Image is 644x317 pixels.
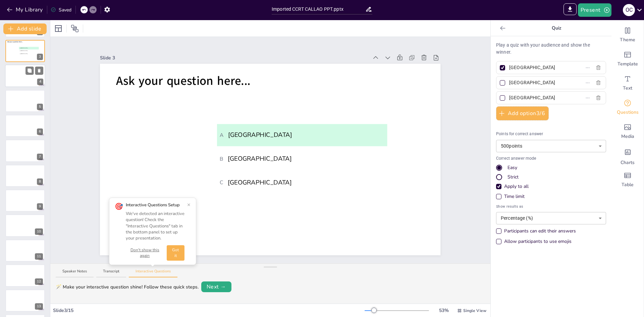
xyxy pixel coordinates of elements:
div: Saved [51,6,71,13]
span: B [19,50,20,51]
button: Got it [167,245,184,261]
div: 9 [5,190,45,212]
div: 5 [37,104,43,110]
div: 6 [5,115,45,137]
div: 7 [5,140,45,162]
div: 500 points [496,140,606,152]
input: Option 2 [509,78,572,88]
div: Participants can edit their answers [496,228,576,234]
div: Add a table [611,168,644,192]
div: 4 [37,79,43,85]
span: Text [623,85,632,92]
input: Insert title [272,4,365,14]
p: Play a quiz with your audience and show the winner. [496,42,606,56]
div: 8 [5,165,45,187]
span: Charts [621,159,635,166]
p: Quiz [508,20,605,36]
div: Allow participants to use emojis [504,238,572,245]
div: 12 [5,264,45,286]
button: Add slide [3,23,47,34]
div: 11 [5,240,45,262]
span: C [19,53,20,54]
div: We've detected an interactive question! Check the "Interactive Questions" tab in the bottom panel... [126,211,184,241]
div: Time limit [496,193,606,200]
span: [GEOGRAPHIC_DATA] [19,50,39,51]
div: 10 [35,228,43,235]
div: 9 [37,203,43,210]
div: Slide 3 / 15 [53,307,365,314]
button: Add option3/6 [496,106,549,120]
button: Transcript [96,269,126,278]
div: Layout [53,23,64,34]
div: 13 [5,289,45,312]
div: Participants can edit their answers [504,228,576,234]
div: Change the overall theme [611,23,644,47]
div: Add text boxes [611,71,644,95]
p: Points for correct answer [496,131,606,137]
div: Add images, graphics, shapes or video [611,119,644,144]
div: 13 [35,303,43,310]
span: Ask your question here... [116,73,251,89]
span: Export to PowerPoint [563,3,577,17]
button: Don't show this again [126,247,164,259]
span: A [19,48,20,49]
div: Strict [496,174,606,180]
button: Interactive Questions [129,269,177,278]
button: My Library [5,4,46,15]
div: Add charts and graphs [611,144,644,168]
span: C [220,178,224,186]
div: 53 % [436,307,452,314]
span: A [220,131,224,139]
div: 🪄 Make your interactive question shine! Follow these quick steps. [56,283,199,290]
div: Add ready made slides [611,47,644,71]
div: 3 [5,40,45,62]
span: Position [71,24,79,33]
span: Show results as [496,204,606,209]
div: Easy [496,164,606,171]
div: 12 [35,278,43,285]
span: Table [622,181,634,188]
button: Duplicate Slide [25,67,34,75]
div: Get real-time input from your audience [611,95,644,119]
button: × [187,202,191,207]
span: B [220,155,224,163]
span: [GEOGRAPHIC_DATA] [220,178,385,187]
span: Ask your question here... [7,41,23,43]
span: [GEOGRAPHIC_DATA] [19,53,39,54]
div: 🎯 [115,202,123,211]
div: 10 [5,214,45,236]
input: Option 3 [509,93,572,103]
div: Apply to all [496,183,606,190]
div: 5 [5,90,45,112]
div: 3 [37,54,43,60]
span: [GEOGRAPHIC_DATA] [220,154,385,163]
span: Single View [463,308,486,314]
input: Option 1 [509,63,572,72]
button: Delete Slide [35,67,43,75]
span: Questions [617,109,639,116]
div: Strict [507,174,519,180]
div: Percentage (%) [496,212,606,224]
button: Next → [201,281,231,292]
div: Time limit [504,193,525,200]
div: Slide 3 [100,54,368,61]
span: Theme [620,37,635,43]
p: Correct answer mode [496,156,606,162]
div: 4 [5,64,45,87]
span: Template [618,61,638,67]
span: Media [621,133,634,140]
div: 11 [35,253,43,260]
div: O C [623,4,635,16]
div: 6 [37,128,43,135]
div: Easy [507,164,517,171]
span: [GEOGRAPHIC_DATA] [19,48,39,49]
div: Allow participants to use emojis [496,238,572,245]
div: 7 [37,154,43,160]
div: 8 [37,178,43,185]
div: Apply to all [504,183,529,190]
button: Speaker Notes [56,269,94,278]
button: Present [578,3,611,17]
span: [GEOGRAPHIC_DATA] [220,130,385,140]
div: Interactive Questions Setup [126,202,184,208]
button: O C [623,3,635,17]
